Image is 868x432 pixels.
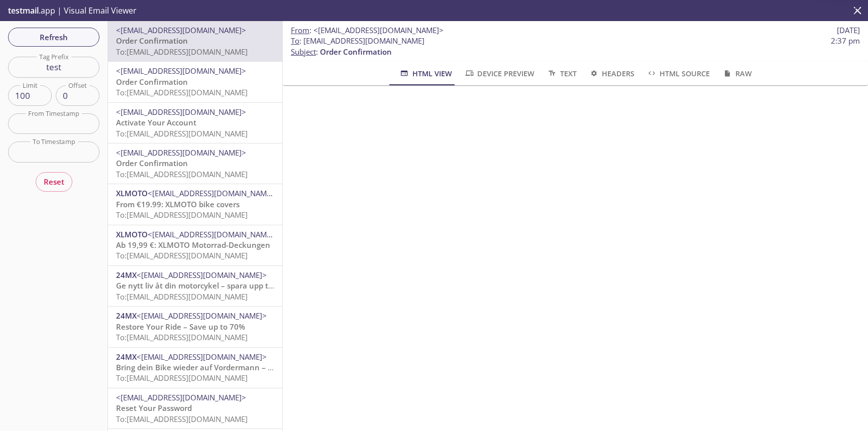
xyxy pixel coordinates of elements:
[8,5,39,16] span: testmail
[116,403,192,413] span: Reset Your Password
[116,229,148,239] span: XLMOTO
[108,143,282,184] div: <[EMAIL_ADDRESS][DOMAIN_NAME]>Order ConfirmationTo:[EMAIL_ADDRESS][DOMAIN_NAME]
[108,62,282,102] div: <[EMAIL_ADDRESS][DOMAIN_NAME]>Order ConfirmationTo:[EMAIL_ADDRESS][DOMAIN_NAME]
[291,47,316,57] span: Subject
[116,240,270,250] span: Ab 19,99 €: XLMOTO Motorrad-Deckungen
[116,332,248,342] span: To: [EMAIL_ADDRESS][DOMAIN_NAME]
[837,25,860,36] span: [DATE]
[547,67,576,80] span: Text
[36,172,72,191] button: Reset
[116,373,248,383] span: To: [EMAIL_ADDRESS][DOMAIN_NAME]
[116,87,248,97] span: To: [EMAIL_ADDRESS][DOMAIN_NAME]
[148,229,278,239] span: <[EMAIL_ADDRESS][DOMAIN_NAME]>
[137,311,267,321] span: <[EMAIL_ADDRESS][DOMAIN_NAME]>
[320,47,392,57] span: Order Confirmation
[108,184,282,224] div: XLMOTO<[EMAIL_ADDRESS][DOMAIN_NAME]>From €19.99: XLMOTO bike coversTo:[EMAIL_ADDRESS][DOMAIN_NAME]
[116,210,248,220] span: To: [EMAIL_ADDRESS][DOMAIN_NAME]
[108,388,282,428] div: <[EMAIL_ADDRESS][DOMAIN_NAME]>Reset Your PasswordTo:[EMAIL_ADDRESS][DOMAIN_NAME]
[108,348,282,388] div: 24MX<[EMAIL_ADDRESS][DOMAIN_NAME]>Bring dein Bike wieder auf Vordermann – Spare bis zu 70%To:[EMA...
[44,175,64,188] span: Reset
[108,225,282,265] div: XLMOTO<[EMAIL_ADDRESS][DOMAIN_NAME]>Ab 19,99 €: XLMOTO Motorrad-DeckungenTo:[EMAIL_ADDRESS][DOMAI...
[8,28,99,47] button: Refresh
[116,47,248,57] span: To: [EMAIL_ADDRESS][DOMAIN_NAME]
[108,266,282,306] div: 24MX<[EMAIL_ADDRESS][DOMAIN_NAME]>Ge nytt liv åt din motorcykel – spara upp till 70%To:[EMAIL_ADD...
[116,66,246,76] span: <[EMAIL_ADDRESS][DOMAIN_NAME]>
[116,36,188,46] span: Order Confirmation
[108,21,282,61] div: <[EMAIL_ADDRESS][DOMAIN_NAME]>Order ConfirmationTo:[EMAIL_ADDRESS][DOMAIN_NAME]
[291,25,444,36] span: :
[116,199,240,209] span: From €19.99: XLMOTO bike covers
[291,36,424,46] span: : [EMAIL_ADDRESS][DOMAIN_NAME]
[722,67,751,80] span: Raw
[116,117,196,127] span: Activate Your Account
[291,36,860,57] p: :
[589,67,634,80] span: Headers
[116,322,245,332] span: Restore Your Ride – Save up to 70%
[116,158,188,168] span: Order Confirmation
[116,169,248,179] span: To: [EMAIL_ADDRESS][DOMAIN_NAME]
[116,250,248,260] span: To: [EMAIL_ADDRESS][DOMAIN_NAME]
[108,103,282,143] div: <[EMAIL_ADDRESS][DOMAIN_NAME]>Activate Your AccountTo:[EMAIL_ADDRESS][DOMAIN_NAME]
[116,311,137,321] span: 24MX
[399,67,452,80] span: HTML View
[148,188,278,198] span: <[EMAIL_ADDRESS][DOMAIN_NAME]>
[116,352,137,362] span: 24MX
[291,25,309,35] span: From
[464,67,534,80] span: Device Preview
[116,128,248,138] span: To: [EMAIL_ADDRESS][DOMAIN_NAME]
[831,36,860,46] span: 2:37 pm
[108,307,282,347] div: 24MX<[EMAIL_ADDRESS][DOMAIN_NAME]>Restore Your Ride – Save up to 70%To:[EMAIL_ADDRESS][DOMAIN_NAME]
[291,36,299,46] span: To
[116,107,246,117] span: <[EMAIL_ADDRESS][DOMAIN_NAME]>
[313,25,444,35] span: <[EMAIL_ADDRESS][DOMAIN_NAME]>
[116,362,329,372] span: Bring dein Bike wieder auf Vordermann – Spare bis zu 70%
[116,148,246,158] span: <[EMAIL_ADDRESS][DOMAIN_NAME]>
[116,280,292,291] span: Ge nytt liv åt din motorcykel – spara upp till 70%
[116,188,148,198] span: XLMOTO
[116,292,248,302] span: To: [EMAIL_ADDRESS][DOMAIN_NAME]
[116,270,137,280] span: 24MX
[116,25,246,35] span: <[EMAIL_ADDRESS][DOMAIN_NAME]>
[16,31,91,44] span: Refresh
[116,392,246,402] span: <[EMAIL_ADDRESS][DOMAIN_NAME]>
[646,67,710,80] span: HTML Source
[137,352,267,362] span: <[EMAIL_ADDRESS][DOMAIN_NAME]>
[116,414,248,424] span: To: [EMAIL_ADDRESS][DOMAIN_NAME]
[116,77,188,87] span: Order Confirmation
[137,270,267,280] span: <[EMAIL_ADDRESS][DOMAIN_NAME]>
